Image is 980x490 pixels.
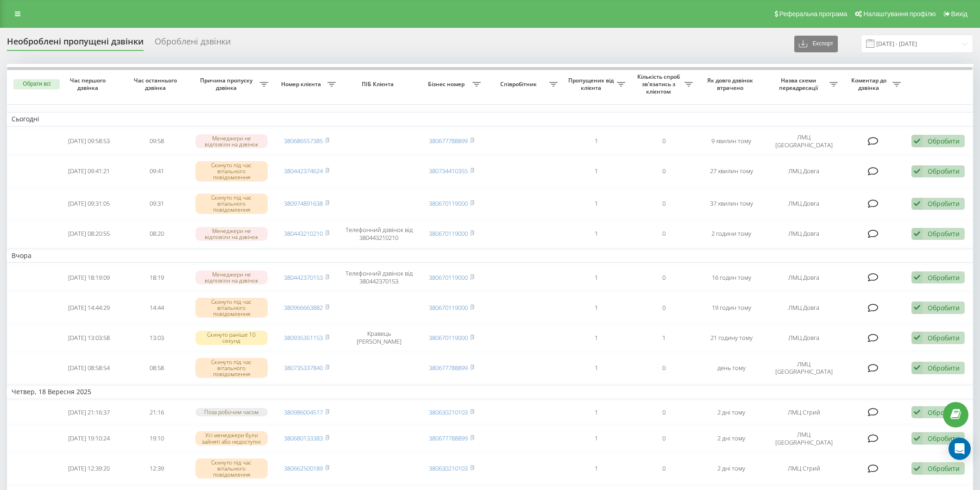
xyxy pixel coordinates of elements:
[123,352,190,383] td: 08:58
[123,156,190,187] td: 09:41
[429,273,468,282] a: 380670119000
[429,137,468,145] a: 380677788899
[195,77,259,91] span: Причина пропуску дзвінка
[284,303,323,312] a: 380966663882
[340,325,418,351] td: Кравець [PERSON_NAME]
[429,434,468,442] a: 380677788899
[284,229,323,238] a: 380443210210
[562,401,630,424] td: 1
[630,292,697,323] td: 0
[429,167,468,175] a: 380734410355
[195,161,268,182] div: Скинуто під час вітального повідомлення
[697,264,765,290] td: 16 годин тому
[195,358,268,378] div: Скинуто під час вітального повідомлення
[123,401,190,424] td: 21:16
[155,37,231,51] div: Оброблені дзвінки
[928,303,960,312] div: Обробити
[630,401,697,424] td: 0
[630,128,697,154] td: 0
[284,434,323,442] a: 380680133383
[284,137,323,145] a: 380686557385
[630,156,697,187] td: 0
[195,408,268,416] div: Поза робочим часом
[765,453,842,484] td: ЛМЦ Стрий
[705,77,758,91] span: Як довго дзвінок втрачено
[765,264,842,290] td: ЛМЦ Довга
[562,453,630,484] td: 1
[847,77,892,91] span: Коментар до дзвінка
[429,408,468,416] a: 380630210103
[284,408,323,416] a: 380986004517
[55,128,123,154] td: [DATE] 09:58:53
[630,188,697,219] td: 0
[277,81,327,88] span: Номер клієнта
[697,128,765,154] td: 9 хвилин тому
[195,459,268,479] div: Скинуто під час вітального повідомлення
[765,352,842,383] td: ЛМЦ [GEOGRAPHIC_DATA]
[697,352,765,383] td: день тому
[562,426,630,452] td: 1
[697,221,765,247] td: 2 години тому
[490,81,550,88] span: Співробітник
[562,264,630,290] td: 1
[928,273,960,282] div: Обробити
[928,434,960,443] div: Обробити
[195,270,268,284] div: Менеджери не відповіли на дзвінок
[7,37,144,51] div: Необроблені пропущені дзвінки
[429,199,468,207] a: 380670119000
[195,134,268,148] div: Менеджери не відповіли на дзвінок
[765,188,842,219] td: ЛМЦ Довга
[123,426,190,452] td: 19:10
[562,156,630,187] td: 1
[562,292,630,323] td: 1
[562,128,630,154] td: 1
[55,156,123,187] td: [DATE] 09:41:21
[863,10,936,18] span: Налаштування профілю
[429,364,468,372] a: 380677788899
[697,453,765,484] td: 2 дні тому
[630,264,697,290] td: 0
[55,292,123,323] td: [DATE] 14:44:29
[562,221,630,247] td: 1
[630,221,697,247] td: 0
[123,128,190,154] td: 09:58
[562,352,630,383] td: 1
[284,167,323,175] a: 380442374624
[779,10,848,18] span: Реферальна програма
[63,77,115,91] span: Час першого дзвінка
[794,36,838,52] button: Експорт
[55,352,123,383] td: [DATE] 08:58:54
[284,333,323,342] a: 380935351153
[55,401,123,424] td: [DATE] 21:16:37
[123,453,190,484] td: 12:39
[348,81,409,88] span: ПІБ Клієнта
[123,325,190,351] td: 13:03
[697,401,765,424] td: 2 дні тому
[949,438,971,460] div: Open Intercom Messenger
[195,331,268,345] div: Скинуто раніше 10 секунд
[562,188,630,219] td: 1
[765,128,842,154] td: ЛМЦ [GEOGRAPHIC_DATA]
[55,264,123,290] td: [DATE] 18:19:09
[55,453,123,484] td: [DATE] 12:39:20
[429,229,468,238] a: 380670119000
[13,79,60,89] button: Обрати всі
[697,188,765,219] td: 37 хвилин тому
[630,453,697,484] td: 0
[284,273,323,282] a: 380442370153
[634,73,685,95] span: Кількість спроб зв'язатись з клієнтом
[284,364,323,372] a: 380735337840
[765,292,842,323] td: ЛМЦ Довга
[284,464,323,472] a: 380662500189
[55,221,123,247] td: [DATE] 08:20:55
[422,81,472,88] span: Бізнес номер
[697,325,765,351] td: 21 годину тому
[123,221,190,247] td: 08:20
[7,112,973,126] td: Сьогодні
[7,249,973,263] td: Вчора
[195,298,268,318] div: Скинуто під час вітального повідомлення
[123,188,190,219] td: 09:31
[55,325,123,351] td: [DATE] 13:03:58
[697,426,765,452] td: 2 дні тому
[928,137,960,145] div: Обробити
